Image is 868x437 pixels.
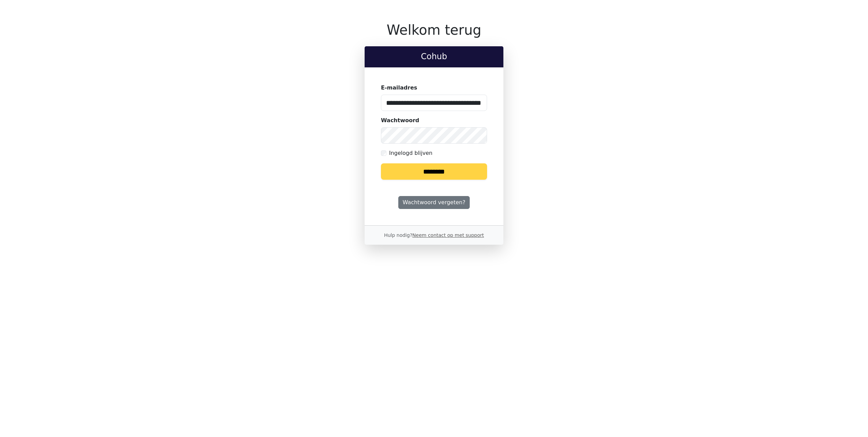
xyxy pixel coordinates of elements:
[384,232,484,238] small: Hulp nodig?
[381,116,419,125] label: Wachtwoord
[370,52,498,62] h2: Cohub
[389,149,432,157] label: Ingelogd blijven
[412,232,484,238] a: Neem contact op met support
[398,196,470,209] a: Wachtwoord vergeten?
[365,22,503,38] h1: Welkom terug
[381,84,417,92] label: E-mailadres
[473,98,482,107] keeper-lock: Open Keeper Popup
